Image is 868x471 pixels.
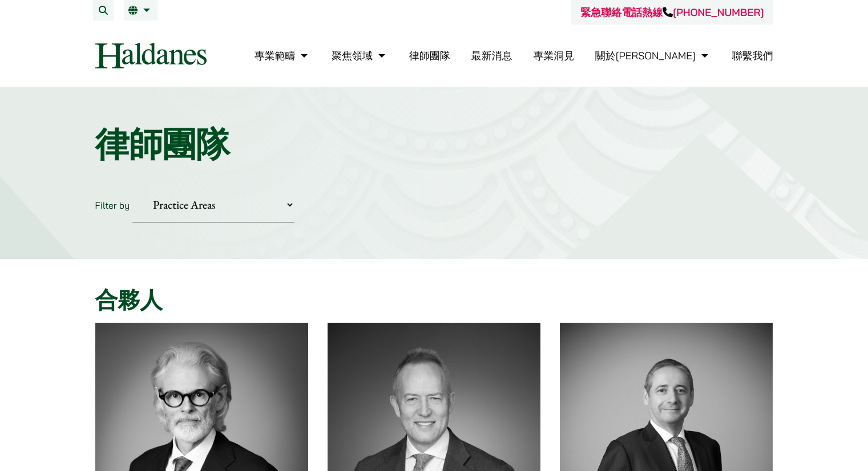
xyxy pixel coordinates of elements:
[254,49,310,62] a: 專業範疇
[580,6,764,19] a: 緊急聯絡電話熱線[PHONE_NUMBER]
[95,286,773,314] h2: 合夥人
[95,43,207,68] img: Logo of Haldanes
[409,49,450,62] a: 律師團隊
[95,124,773,165] h1: 律師團隊
[332,49,388,62] a: 聚焦領域
[595,49,711,62] a: 關於何敦
[95,200,130,211] label: Filter by
[732,49,773,62] a: 聯繫我們
[533,49,574,62] a: 專業洞見
[128,6,153,15] a: 繁
[471,49,512,62] a: 最新消息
